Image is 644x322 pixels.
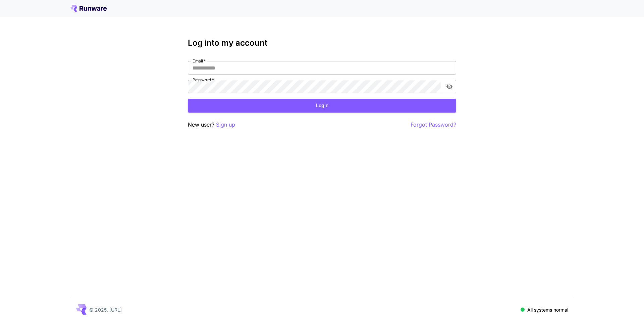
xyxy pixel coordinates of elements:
label: Email [193,58,206,64]
button: Forgot Password? [411,121,456,129]
p: © 2025, [URL] [89,306,122,313]
h3: Log into my account [188,38,456,48]
button: Login [188,99,456,112]
p: All systems normal [527,306,568,313]
p: New user? [188,121,235,129]
button: toggle password visibility [443,81,455,93]
label: Password [193,77,214,83]
button: Sign up [216,121,235,129]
